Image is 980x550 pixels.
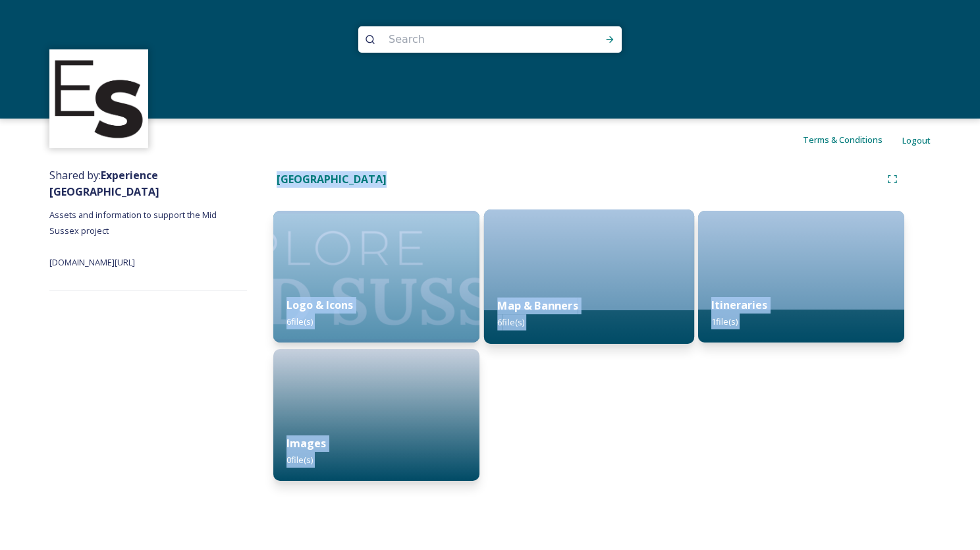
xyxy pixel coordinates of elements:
[286,316,313,327] span: 6 file(s)
[803,132,902,148] a: Terms & Conditions
[497,298,578,313] strong: Map & Banners
[273,211,479,343] img: 3cee41f4-aea8-40d0-9df4-e99a14d5323d.jpg
[382,25,562,54] input: Search
[711,316,738,327] span: 1 file(s)
[49,168,159,199] span: Shared by:
[711,298,767,312] strong: Itineraries
[286,436,326,451] strong: Images
[51,51,147,147] img: WSCC%20ES%20Socials%20Icon%20-%20Secondary%20-%20Black.jpg
[902,134,931,146] span: Logout
[49,209,219,268] span: Assets and information to support the Mid Sussex project [DOMAIN_NAME][URL]
[803,134,883,146] span: Terms & Conditions
[286,454,313,466] span: 0 file(s)
[497,316,524,328] span: 6 file(s)
[49,168,159,199] strong: Experience [GEOGRAPHIC_DATA]
[277,172,387,186] strong: [GEOGRAPHIC_DATA]
[286,298,353,312] strong: Logo & Icons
